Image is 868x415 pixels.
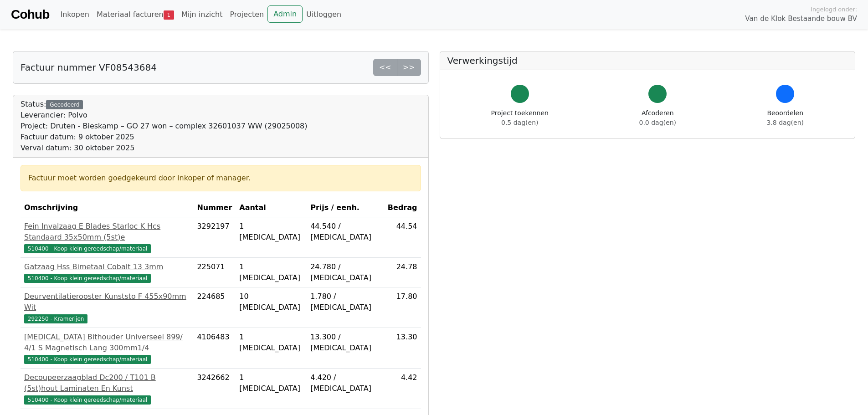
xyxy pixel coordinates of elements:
[193,369,236,409] td: 3242662
[93,5,178,24] a: Materiaal facturen1
[384,287,421,328] td: 17.80
[767,108,804,128] div: Beoordelen
[164,10,174,20] span: 1
[24,244,151,253] span: 510400 - Koop klein gereedschap/materiaal
[384,217,421,258] td: 44.54
[193,328,236,369] td: 4106483
[226,5,267,24] a: Projecten
[384,258,421,287] td: 24.78
[384,328,421,369] td: 13.30
[639,108,676,128] div: Afcoderen
[24,332,190,364] a: [MEDICAL_DATA] Bithouder Universeel 899/ 4/1 S Magnetisch Lang 300mm1/4510400 - Koop klein gereed...
[310,332,380,354] div: 13.300 / [MEDICAL_DATA]
[24,274,151,283] span: 510400 - Koop klein gereedschap/materiaal
[384,199,421,217] th: Bedrag
[24,221,190,243] div: Fein Invalzaag E Blades Starloc K Hcs Standaard 35x50mm (5st)e
[21,62,157,73] h5: Factuur nummer VF08543684
[310,221,380,243] div: 44.540 / [MEDICAL_DATA]
[239,291,303,313] div: 10 [MEDICAL_DATA]
[24,372,190,405] a: Decoupeerzaagblad Dc200 / T101 B (5st)hout Laminaten En Kunst510400 - Koop klein gereedschap/mate...
[193,287,236,328] td: 224685
[193,217,236,258] td: 3292197
[501,119,538,126] span: 0.5 dag(en)
[239,332,303,354] div: 1 [MEDICAL_DATA]
[21,121,308,132] div: Project: Druten - Bieskamp – GO 27 won – complex 32601037 WW (29025008)
[24,372,190,394] div: Decoupeerzaagblad Dc200 / T101 B (5st)hout Laminaten En Kunst
[745,14,857,24] span: Van de Klok Bestaande bouw BV
[21,132,308,143] div: Factuur datum: 9 oktober 2025
[24,332,190,354] div: [MEDICAL_DATA] Bithouder Universeel 899/ 4/1 S Magnetisch Lang 300mm1/4
[767,119,804,126] span: 3.8 dag(en)
[267,5,303,23] a: Admin
[24,291,190,324] a: Deurventilatierooster Kunststo F 455x90mm Wit292250 - Kramerijen
[239,221,303,243] div: 1 [MEDICAL_DATA]
[21,143,308,154] div: Verval datum: 30 oktober 2025
[639,119,676,126] span: 0.0 dag(en)
[447,55,848,66] h5: Verwerkingstijd
[24,221,190,254] a: Fein Invalzaag E Blades Starloc K Hcs Standaard 35x50mm (5st)e510400 - Koop klein gereedschap/mat...
[239,261,303,283] div: 1 [MEDICAL_DATA]
[239,372,303,394] div: 1 [MEDICAL_DATA]
[310,372,380,394] div: 4.420 / [MEDICAL_DATA]
[11,4,49,26] a: Cohub
[24,314,87,323] span: 292250 - Kramerijen
[24,261,190,272] div: Gatzaag Hss Bimetaal Cobalt 13 3mm
[811,5,857,14] span: Ingelogd onder:
[491,108,549,128] div: Project toekennen
[236,199,307,217] th: Aantal
[193,199,236,217] th: Nummer
[21,110,308,121] div: Leverancier: Polvo
[21,199,193,217] th: Omschrijving
[193,258,236,287] td: 225071
[21,99,308,154] div: Status:
[310,291,380,313] div: 1.780 / [MEDICAL_DATA]
[307,199,384,217] th: Prijs / eenh.
[24,291,190,313] div: Deurventilatierooster Kunststo F 455x90mm Wit
[24,395,151,405] span: 510400 - Koop klein gereedschap/materiaal
[46,100,83,109] div: Gecodeerd
[24,355,151,364] span: 510400 - Koop klein gereedschap/materiaal
[24,261,190,283] a: Gatzaag Hss Bimetaal Cobalt 13 3mm510400 - Koop klein gereedschap/materiaal
[56,5,92,24] a: Inkopen
[303,5,345,24] a: Uitloggen
[384,369,421,409] td: 4.42
[178,5,226,24] a: Mijn inzicht
[28,173,413,184] div: Factuur moet worden goedgekeurd door inkoper of manager.
[310,261,380,283] div: 24.780 / [MEDICAL_DATA]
